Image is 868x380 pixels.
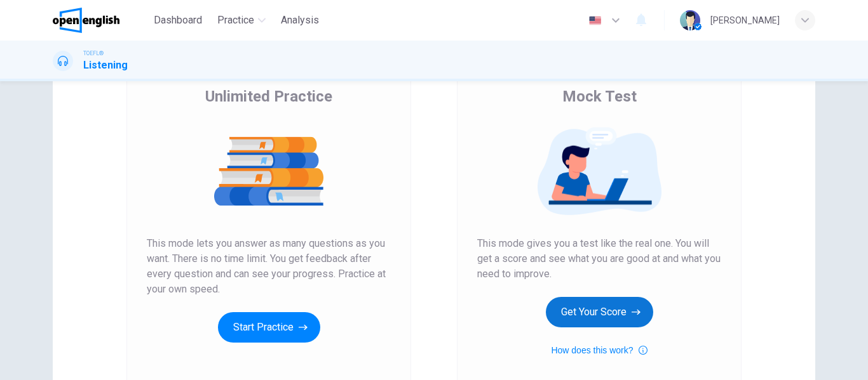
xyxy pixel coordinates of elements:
[53,8,149,33] a: OpenEnglish logo
[149,9,207,32] button: Dashboard
[217,13,254,28] span: Practice
[276,9,324,32] button: Analysis
[546,297,653,327] button: Get Your Score
[83,58,128,73] h1: Listening
[205,86,332,107] span: Unlimited Practice
[53,8,119,33] img: OpenEnglish logo
[218,312,320,343] button: Start Practice
[281,13,319,28] span: Analysis
[551,343,647,358] button: How does this work?
[212,9,271,32] button: Practice
[154,13,202,28] span: Dashboard
[680,10,700,30] img: Profile picture
[562,86,637,107] span: Mock Test
[587,16,603,25] img: en
[477,236,721,282] span: This mode gives you a test like the real one. You will get a score and see what you are good at a...
[710,13,780,28] div: [PERSON_NAME]
[83,49,104,58] span: TOEFL®
[147,236,391,297] span: This mode lets you answer as many questions as you want. There is no time limit. You get feedback...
